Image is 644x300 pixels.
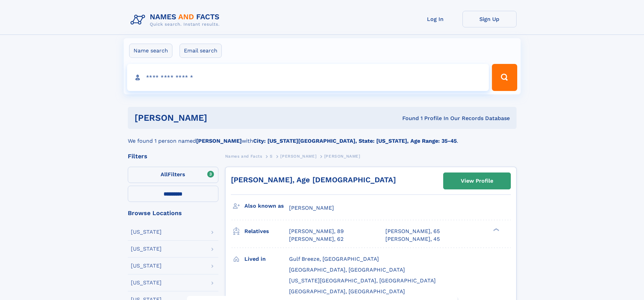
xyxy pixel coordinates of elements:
span: [US_STATE][GEOGRAPHIC_DATA], [GEOGRAPHIC_DATA] [289,277,436,284]
div: We found 1 person named with . [128,129,517,145]
label: Filters [128,167,218,183]
b: [PERSON_NAME] [196,138,242,144]
a: [PERSON_NAME], Age [DEMOGRAPHIC_DATA] [231,176,396,184]
div: Filters [128,153,218,159]
a: Log In [408,11,462,27]
div: View Profile [461,173,493,189]
span: [GEOGRAPHIC_DATA], [GEOGRAPHIC_DATA] [289,267,405,273]
div: [US_STATE] [131,280,162,285]
span: All [161,171,168,178]
span: [PERSON_NAME] [280,154,316,159]
div: ❯ [492,228,500,232]
a: [PERSON_NAME], 89 [289,228,344,235]
h3: Lived in [244,253,289,265]
span: [PERSON_NAME] [289,205,334,211]
b: City: [US_STATE][GEOGRAPHIC_DATA], State: [US_STATE], Age Range: 35-45 [253,138,457,144]
h1: [PERSON_NAME] [135,114,305,122]
div: Found 1 Profile In Our Records Database [305,115,510,122]
label: Email search [180,44,222,58]
div: [US_STATE] [131,263,162,269]
label: Name search [129,44,172,58]
span: [GEOGRAPHIC_DATA], [GEOGRAPHIC_DATA] [289,288,405,295]
a: [PERSON_NAME] [280,152,316,160]
a: [PERSON_NAME], 45 [385,235,440,243]
span: Gulf Breeze, [GEOGRAPHIC_DATA] [289,256,379,262]
h3: Relatives [244,226,289,237]
input: search input [127,64,489,91]
a: S [270,152,273,160]
a: Names and Facts [225,152,262,160]
div: [US_STATE] [131,229,162,235]
h3: Also known as [244,200,289,212]
a: [PERSON_NAME], 65 [385,228,440,235]
a: [PERSON_NAME], 62 [289,235,343,243]
a: View Profile [444,173,510,189]
button: Search Button [492,64,517,91]
div: Browse Locations [128,210,218,216]
span: S [270,154,273,159]
img: Logo Names and Facts [128,11,225,29]
span: [PERSON_NAME] [324,154,360,159]
div: [US_STATE] [131,246,162,252]
a: Sign Up [462,11,517,27]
